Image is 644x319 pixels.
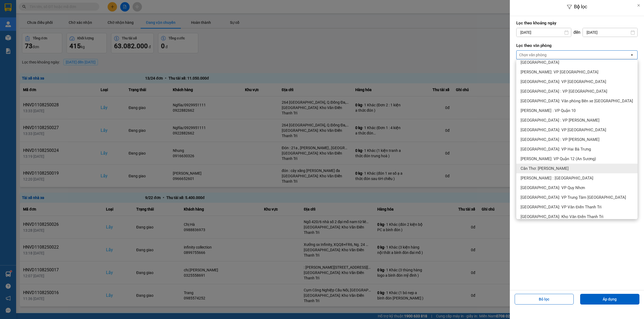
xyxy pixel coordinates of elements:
span: [GEOGRAPHIC_DATA]: VP Quy Nhơn [521,185,585,190]
span: [GEOGRAPHIC_DATA]: Kho Văn Điển Thanh Trì [521,214,603,219]
span: [PERSON_NAME]: VP [GEOGRAPHIC_DATA] [521,69,598,75]
input: Select a date. [583,28,637,37]
button: Bỏ lọc [515,294,574,305]
span: [GEOGRAPHIC_DATA]: VP Trung Tâm [GEOGRAPHIC_DATA] [521,195,626,200]
span: [GEOGRAPHIC_DATA]: Văn phòng Bến xe [GEOGRAPHIC_DATA] [521,98,633,104]
ul: Menu [516,59,638,219]
span: [GEOGRAPHIC_DATA] [521,60,559,65]
span: [GEOGRAPHIC_DATA]: VP Văn Điển Thanh Trì [521,204,602,210]
input: Select a date. [517,28,571,37]
span: [GEOGRAPHIC_DATA]: VP [GEOGRAPHIC_DATA] [521,79,606,84]
span: [PERSON_NAME] : VP Quận 10 [521,108,576,113]
svg: open [630,53,634,57]
button: Áp dụng [580,294,639,305]
span: [GEOGRAPHIC_DATA] : VP [PERSON_NAME] [521,137,599,142]
span: Bộ lọc [574,4,587,9]
span: [PERSON_NAME]: VP Quận 12 (An Sương) [521,156,596,162]
label: Lọc theo văn phòng [516,43,638,48]
span: Cần Thơ: [PERSON_NAME] [521,166,569,171]
div: Chọn văn phòng [519,52,547,58]
span: [PERSON_NAME] : [GEOGRAPHIC_DATA] [521,175,593,181]
label: Lọc theo khoảng ngày [516,20,638,26]
span: [GEOGRAPHIC_DATA]: VP [GEOGRAPHIC_DATA] [521,127,606,133]
span: [GEOGRAPHIC_DATA]: VP Hai Bà Trưng [521,147,591,152]
span: [GEOGRAPHIC_DATA] : VP [PERSON_NAME] [521,118,599,123]
div: đến [571,30,583,35]
span: [GEOGRAPHIC_DATA] : VP [GEOGRAPHIC_DATA] [521,89,607,94]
